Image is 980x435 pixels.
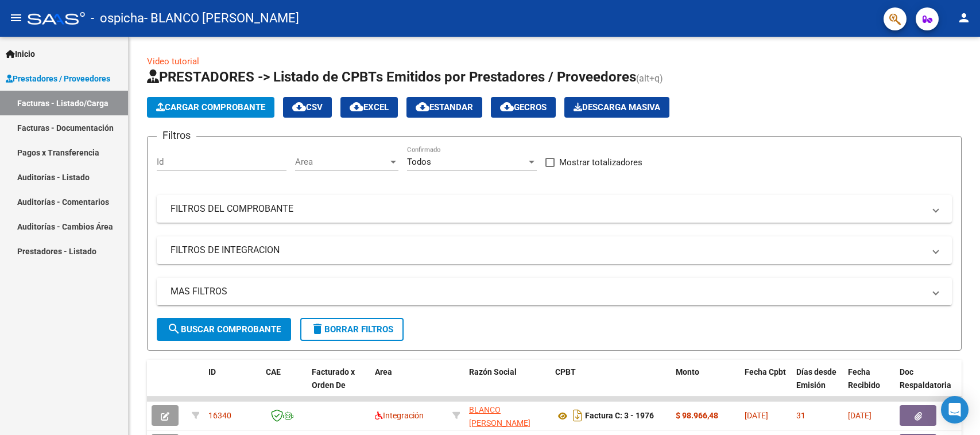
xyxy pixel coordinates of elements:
button: Buscar Comprobante [157,318,291,341]
span: BLANCO [PERSON_NAME] [469,405,530,428]
span: Descarga Masiva [574,102,660,112]
span: 31 [796,411,805,420]
span: Area [295,157,388,167]
mat-panel-title: FILTROS DEL COMPROBANTE [171,203,924,215]
span: Estandar [416,102,473,112]
span: Todos [407,157,431,167]
mat-icon: cloud_download [350,100,363,114]
datatable-header-cell: Monto [671,360,740,410]
mat-icon: cloud_download [500,100,514,114]
button: Descarga Masiva [564,97,669,118]
span: Doc Respaldatoria [900,367,951,390]
span: - BLANCO [PERSON_NAME] [144,6,299,31]
mat-icon: cloud_download [416,100,429,114]
span: Borrar Filtros [311,324,393,335]
mat-icon: search [167,322,181,336]
button: EXCEL [340,97,398,118]
span: (alt+q) [636,73,663,84]
div: Open Intercom Messenger [941,396,969,424]
span: [DATE] [848,411,871,420]
span: Integración [375,411,424,420]
mat-expansion-panel-header: FILTROS DE INTEGRACION [157,236,952,264]
button: Estandar [406,97,482,118]
datatable-header-cell: Días desde Emisión [792,360,843,410]
div: 27300116049 [469,403,546,428]
span: Fecha Recibido [848,367,880,390]
mat-icon: cloud_download [292,100,306,114]
mat-icon: delete [311,322,324,336]
button: Borrar Filtros [300,318,404,341]
span: [DATE] [745,411,768,420]
datatable-header-cell: CAE [261,360,307,410]
h3: Filtros [157,127,196,143]
datatable-header-cell: CPBT [551,360,671,410]
datatable-header-cell: Area [370,360,448,410]
span: Gecros [500,102,547,112]
span: CAE [266,367,281,376]
span: CSV [292,102,323,112]
span: - ospicha [91,6,144,31]
span: Fecha Cpbt [745,367,786,376]
span: Prestadores / Proveedores [6,72,110,85]
span: Monto [676,367,699,376]
mat-icon: menu [9,11,23,25]
strong: $ 98.966,48 [676,411,718,420]
span: Días desde Emisión [796,367,836,390]
datatable-header-cell: Razón Social [464,360,551,410]
mat-icon: person [957,11,971,25]
mat-panel-title: MAS FILTROS [171,285,924,298]
a: Video tutorial [147,56,199,67]
button: Gecros [491,97,556,118]
mat-expansion-panel-header: MAS FILTROS [157,278,952,305]
app-download-masive: Descarga masiva de comprobantes (adjuntos) [564,97,669,118]
mat-panel-title: FILTROS DE INTEGRACION [171,244,924,257]
span: 16340 [208,411,231,420]
datatable-header-cell: Facturado x Orden De [307,360,370,410]
datatable-header-cell: ID [204,360,261,410]
span: Cargar Comprobante [156,102,265,112]
span: PRESTADORES -> Listado de CPBTs Emitidos por Prestadores / Proveedores [147,69,636,85]
i: Descargar documento [570,406,585,425]
button: CSV [283,97,332,118]
mat-expansion-panel-header: FILTROS DEL COMPROBANTE [157,195,952,223]
span: Razón Social [469,367,517,376]
datatable-header-cell: Fecha Cpbt [740,360,792,410]
span: Facturado x Orden De [312,367,355,390]
span: Inicio [6,48,35,60]
datatable-header-cell: Fecha Recibido [843,360,895,410]
datatable-header-cell: Doc Respaldatoria [895,360,964,410]
button: Cargar Comprobante [147,97,274,118]
span: Buscar Comprobante [167,324,281,335]
strong: Factura C: 3 - 1976 [585,411,654,421]
span: Mostrar totalizadores [559,156,642,169]
span: Area [375,367,392,376]
span: ID [208,367,216,376]
span: EXCEL [350,102,389,112]
span: CPBT [555,367,576,376]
